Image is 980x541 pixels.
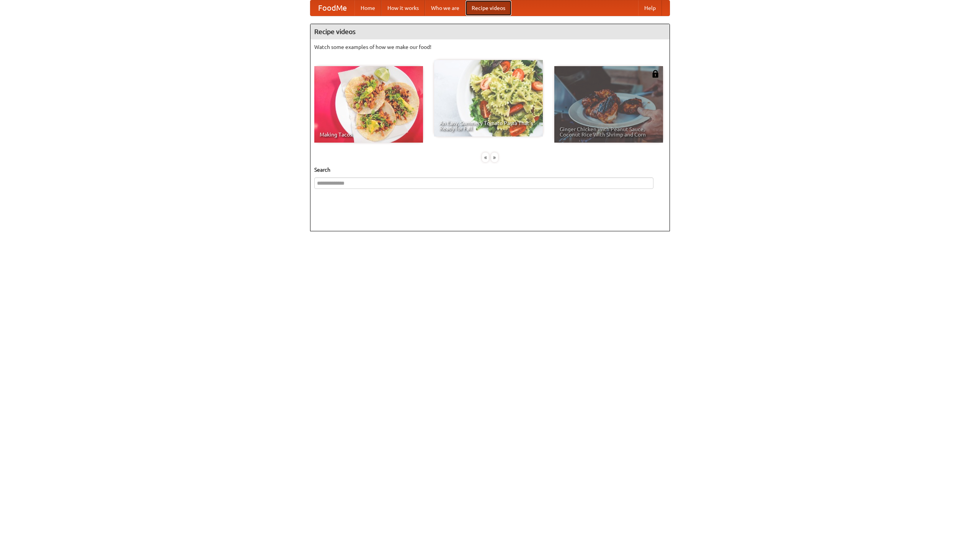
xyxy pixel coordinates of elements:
a: Help [638,0,662,16]
a: An Easy, Summery Tomato Pasta That's Ready for Fall [434,60,543,136]
div: » [491,153,498,162]
a: Who we are [425,0,465,16]
a: Home [354,0,381,16]
a: FoodMe [310,0,354,16]
a: Recipe videos [465,0,511,16]
img: 483408.png [652,70,659,78]
span: An Easy, Summery Tomato Pasta That's Ready for Fall [439,120,537,131]
p: Watch some examples of how we make our food! [314,43,666,51]
a: Making Tacos [314,66,423,143]
span: Making Tacos [320,132,418,137]
div: « [482,153,489,162]
h4: Recipe videos [310,24,670,39]
a: How it works [381,0,425,16]
h5: Search [314,166,666,174]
